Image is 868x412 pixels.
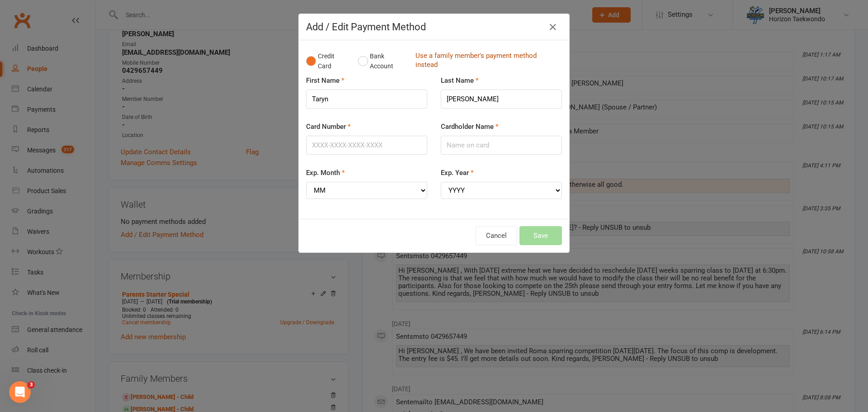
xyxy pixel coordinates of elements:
[306,136,427,155] input: XXXX-XXXX-XXXX-XXXX
[358,47,408,75] button: Bank Account
[415,51,557,71] a: Use a family member's payment method instead
[306,167,345,178] label: Exp. Month
[306,75,344,86] label: First Name
[476,226,517,245] button: Cancel
[306,121,351,132] label: Card Number
[441,121,499,132] label: Cardholder Name
[546,20,560,34] button: Close
[306,21,562,33] h4: Add / Edit Payment Method
[441,136,562,155] input: Name on card
[441,75,479,86] label: Last Name
[306,47,349,75] button: Credit Card
[28,381,35,388] span: 3
[441,167,474,178] label: Exp. Year
[9,381,31,403] iframe: Intercom live chat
